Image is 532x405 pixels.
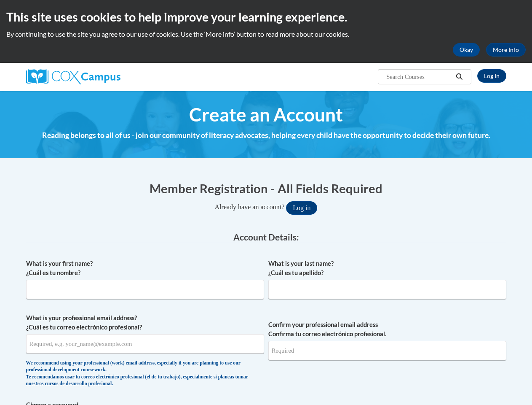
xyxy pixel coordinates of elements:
[233,232,299,242] span: Account Details:
[6,30,526,39] p: By continuing to use the site you agree to our use of cookies. Use the ‘More info’ button to read...
[453,43,480,57] button: Okay
[26,313,264,332] label: What is your professional email address? ¿Cuál es tu correo electrónico profesional?
[486,43,526,57] a: More Info
[26,334,264,354] input: Metadata input
[26,280,264,299] input: Metadata input
[26,360,264,388] div: We recommend using your professional (work) email address, especially if you are planning to use ...
[385,72,453,82] input: Search Courses
[26,130,506,141] h4: Reading belongs to all of us - join our community of literacy advocates, helping every child have...
[268,320,506,339] label: Confirm your professional email address Confirma tu correo electrónico profesional.
[6,8,526,25] h2: This site uses cookies to help improve your learning experience.
[286,201,317,215] button: Log in
[268,280,506,299] input: Metadata input
[453,72,465,82] button: Search
[215,203,285,211] span: Already have an account?
[189,103,343,126] span: Create an Account
[477,69,506,83] a: Log In
[268,341,506,360] input: Required
[26,69,120,84] img: Cox Campus
[268,259,506,278] label: What is your last name? ¿Cuál es tu apellido?
[26,259,264,278] label: What is your first name? ¿Cuál es tu nombre?
[26,180,506,197] h1: Member Registration - All Fields Required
